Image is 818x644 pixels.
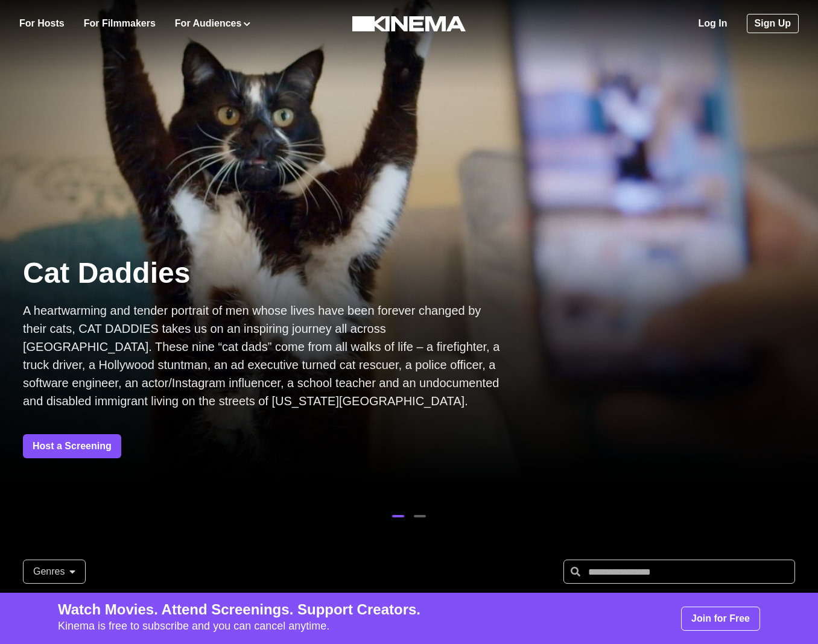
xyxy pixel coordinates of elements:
[19,16,65,31] a: For Hosts
[175,16,250,31] button: For Audiences
[747,14,799,33] a: Sign Up
[23,434,121,458] a: Host a Screening
[23,301,506,410] p: A heartwarming and tender portrait of men whose lives have been forever changed by their cats, CA...
[84,16,156,31] a: For Filmmakers
[58,618,420,634] p: Kinema is free to subscribe and you can cancel anytime.
[681,607,760,631] a: Join for Free
[23,254,506,292] p: Cat Daddies
[23,560,86,584] button: Genres
[699,16,728,31] a: Log In
[58,602,420,617] p: Watch Movies. Attend Screenings. Support Creators.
